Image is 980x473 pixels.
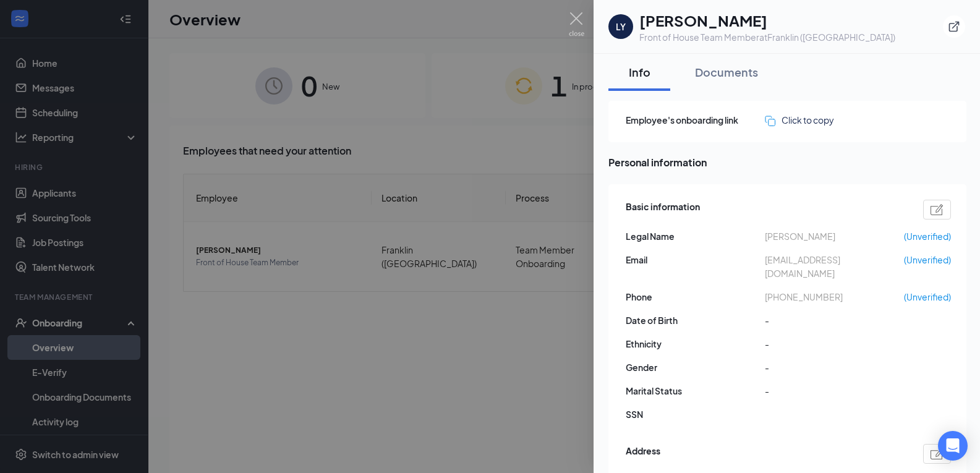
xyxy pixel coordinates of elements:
[938,431,968,461] div: Open Intercom Messenger
[765,116,775,126] img: click-to-copy.71757273a98fde459dfc.svg
[626,290,765,304] span: Phone
[943,15,965,38] button: ExternalLink
[765,313,904,327] span: -
[626,253,765,266] span: Email
[765,229,904,243] span: [PERSON_NAME]
[639,31,895,43] div: Front of House Team Member at Franklin ([GEOGRAPHIC_DATA])
[626,313,765,327] span: Date of Birth
[904,229,951,243] span: (Unverified)
[639,10,895,31] h1: [PERSON_NAME]
[626,337,765,351] span: Ethnicity
[765,360,904,374] span: -
[765,384,904,398] span: -
[626,360,765,374] span: Gender
[626,229,765,243] span: Legal Name
[626,407,765,421] span: SSN
[948,20,960,33] svg: ExternalLink
[621,64,658,80] div: Info
[626,384,765,398] span: Marital Status
[626,113,765,127] span: Employee's onboarding link
[904,253,951,266] span: (Unverified)
[616,20,626,33] div: LY
[626,444,660,464] span: Address
[765,290,904,304] span: [PHONE_NUMBER]
[608,155,966,170] span: Personal information
[695,64,758,80] div: Documents
[626,200,700,219] span: Basic information
[765,253,904,280] span: [EMAIL_ADDRESS][DOMAIN_NAME]
[765,337,904,351] span: -
[904,290,951,304] span: (Unverified)
[765,113,834,127] button: Click to copy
